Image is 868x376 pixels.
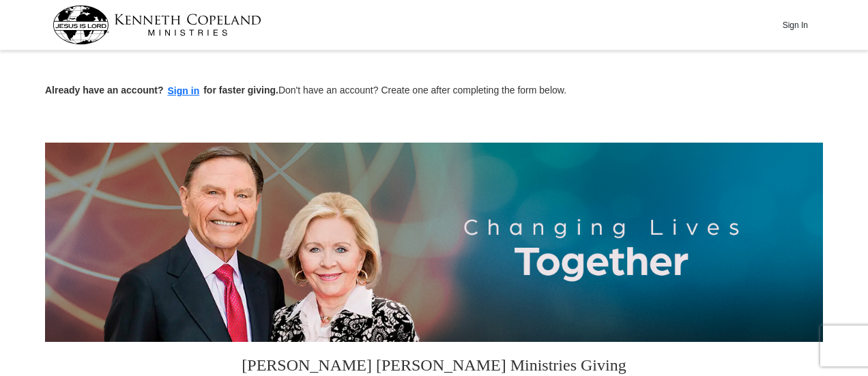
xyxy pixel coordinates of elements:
[45,85,278,96] strong: Already have an account? for faster giving.
[53,5,261,44] img: kcm-header-logo.svg
[164,83,204,99] button: Sign in
[45,83,823,99] p: Don't have an account? Create one after completing the form below.
[775,14,815,35] button: Sign In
